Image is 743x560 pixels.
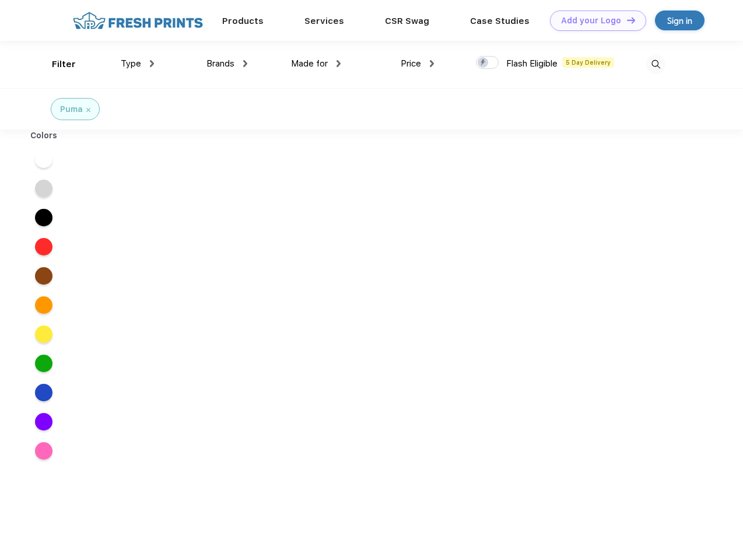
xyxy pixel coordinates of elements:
[52,58,76,71] div: Filter
[206,58,234,69] span: Brands
[243,60,247,67] img: dropdown.png
[337,60,341,67] img: dropdown.png
[304,16,344,26] a: Services
[506,58,558,69] span: Flash Eligible
[121,58,141,69] span: Type
[291,58,328,69] span: Made for
[562,57,614,68] span: 5 Day Delivery
[222,16,264,26] a: Products
[646,55,665,74] img: desktop_search.svg
[150,60,154,67] img: dropdown.png
[60,103,83,116] div: Puma
[385,16,429,26] a: CSR Swag
[667,14,692,27] div: Sign in
[430,60,434,67] img: dropdown.png
[655,10,705,30] a: Sign in
[86,108,90,112] img: filter_cancel.svg
[22,129,66,142] div: Colors
[401,58,421,69] span: Price
[69,10,206,31] img: fo%20logo%202.webp
[627,17,635,23] img: DT
[561,16,621,26] div: Add your Logo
